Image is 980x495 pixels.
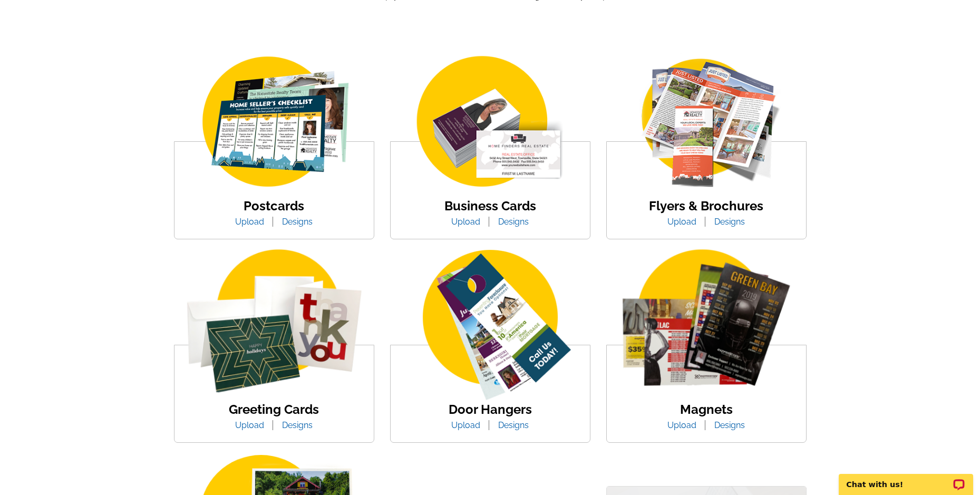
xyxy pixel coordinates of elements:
[649,198,763,213] a: Flyers & Brochures
[706,420,753,430] a: Designs
[607,249,806,403] img: magnets.png
[401,53,580,192] img: business-card.png
[617,53,796,192] img: flyer-card.png
[659,420,704,430] a: Upload
[832,462,980,495] iframe: LiveChat chat widget
[244,198,304,213] a: Postcards
[490,217,537,227] a: Designs
[185,53,364,192] img: img_postcard.png
[274,217,321,227] a: Designs
[680,402,733,417] a: Magnets
[490,420,537,430] a: Designs
[443,217,488,227] a: Upload
[659,217,704,227] a: Upload
[449,402,532,417] a: Door Hangers
[706,217,753,227] a: Designs
[444,198,536,213] a: Business Cards
[174,249,374,403] img: greeting-card.png
[274,420,321,430] a: Designs
[227,217,272,227] a: Upload
[443,420,488,430] a: Upload
[391,249,590,403] img: door-hanger-img.png
[229,402,319,417] a: Greeting Cards
[227,420,272,430] a: Upload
